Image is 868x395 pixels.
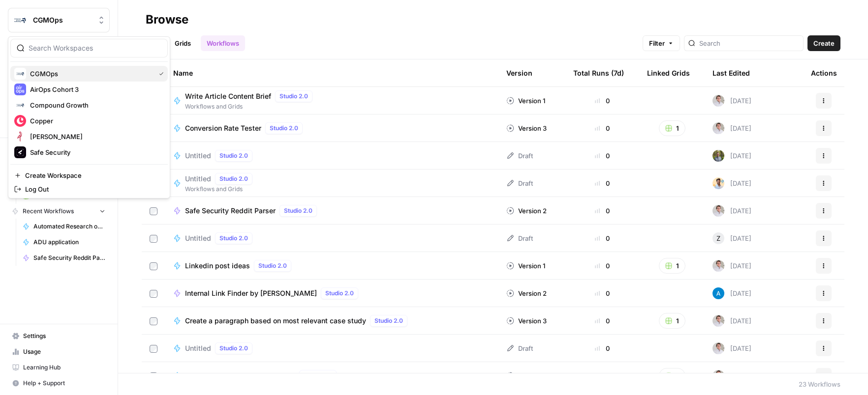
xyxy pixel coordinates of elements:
[573,288,631,298] div: 0
[185,233,211,243] span: Untitled
[659,313,685,329] button: 1
[219,344,248,353] span: Studio 2.0
[14,99,26,111] img: Compound Growth Logo
[713,150,724,162] img: ir1ty8mf6kvc1hjjoy03u9yxuew8
[713,95,751,107] div: [DATE]
[30,132,83,141] span: [PERSON_NAME]
[8,204,110,219] button: Recent Workflows
[573,343,631,353] div: 0
[30,147,70,157] span: Safe Security
[506,59,532,86] div: Version
[573,261,631,271] div: 0
[11,11,29,29] img: CGMOps Logo
[185,371,295,381] span: Linkedin post builder with review
[713,342,751,354] div: [DATE]
[219,174,248,183] span: Studio 2.0
[185,206,276,216] span: Safe Security Reddit Parser
[506,261,545,271] div: Version 1
[713,342,724,354] img: gb5sba3xopuoyap1i3ljhgpw2lzq
[813,38,835,48] span: Create
[573,206,631,216] div: 0
[18,219,110,234] a: Automated Research on new leads
[173,90,491,111] a: Write Article Content BriefStudio 2.0Workflows and Grids
[713,150,751,162] div: [DATE]
[30,116,53,126] span: Copper
[506,343,533,353] div: Draft
[173,260,491,272] a: Linkedin post ideasStudio 2.0
[713,122,724,134] img: gb5sba3xopuoyap1i3ljhgpw2lzq
[643,35,680,51] button: Filter
[506,96,545,106] div: Version 1
[713,95,724,107] img: gb5sba3xopuoyap1i3ljhgpw2lzq
[258,261,287,270] span: Studio 2.0
[173,205,491,217] a: Safe Security Reddit ParserStudio 2.0
[713,287,724,299] img: o3cqybgnmipr355j8nz4zpq1mc6x
[713,370,724,382] img: gb5sba3xopuoyap1i3ljhgpw2lzq
[173,342,491,354] a: UntitledStudio 2.0
[647,59,690,86] div: Linked Grids
[25,170,82,180] span: Create Workspace
[23,379,105,388] span: Help + Support
[8,375,110,391] button: Help + Support
[173,59,491,86] div: Name
[8,8,110,32] button: Workspace: CGMOps
[14,115,26,127] img: Copper Logo
[713,315,724,327] img: gb5sba3xopuoyap1i3ljhgpw2lzq
[185,174,211,184] span: Untitled
[25,184,49,194] span: Log Out
[573,59,624,86] div: Total Runs (7d)
[573,178,631,188] div: 0
[173,315,491,327] a: Create a paragraph based on most relevant case studyStudio 2.0
[146,12,188,28] div: Browse
[506,288,547,298] div: Version 2
[713,315,751,327] div: [DATE]
[716,233,720,243] span: Z
[659,120,685,136] button: 1
[185,185,256,194] span: Workflows and Grids
[8,344,110,360] a: Usage
[659,368,685,384] button: 1
[169,35,197,51] a: Grids
[185,102,316,111] span: Workflows and Grids
[573,151,631,161] div: 0
[573,96,631,106] div: 0
[14,84,26,95] img: AirOps Cohort 3 Logo
[173,232,491,244] a: UntitledStudio 2.0
[173,287,491,299] a: Internal Link Finder by [PERSON_NAME]Studio 2.0
[713,177,724,189] img: lbvmmv95rfn6fxquksmlpnk8be0v
[506,178,533,188] div: Draft
[713,177,751,189] div: [DATE]
[10,182,168,196] a: Log Out
[33,15,93,25] span: CGMOps
[270,124,298,133] span: Studio 2.0
[713,370,751,382] div: [DATE]
[219,234,248,243] span: Studio 2.0
[185,261,250,271] span: Linkedin post ideas
[713,205,724,217] img: gb5sba3xopuoyap1i3ljhgpw2lzq
[173,150,491,162] a: UntitledStudio 2.0
[29,43,161,53] input: Search Workspaces
[185,123,261,133] span: Conversion Rate Tester
[713,232,751,244] div: [DATE]
[573,233,631,243] div: 0
[649,38,665,48] span: Filter
[23,363,105,372] span: Learning Hub
[506,316,547,326] div: Version 3
[10,169,168,182] a: Create Workspace
[506,151,533,161] div: Draft
[573,371,631,381] div: 0
[18,234,110,250] a: ADU application
[713,205,751,217] div: [DATE]
[8,328,110,344] a: Settings
[33,222,105,231] span: Automated Research on new leads
[284,206,312,215] span: Studio 2.0
[699,38,799,48] input: Search
[374,316,403,325] span: Studio 2.0
[8,36,170,198] div: Workspace: CGMOps
[30,69,58,79] span: CGMOps
[33,238,105,247] span: ADU application
[807,35,840,51] button: Create
[33,254,105,262] span: Safe Security Reddit Parser
[173,173,491,194] a: UntitledStudio 2.0Workflows and Grids
[506,206,547,216] div: Version 2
